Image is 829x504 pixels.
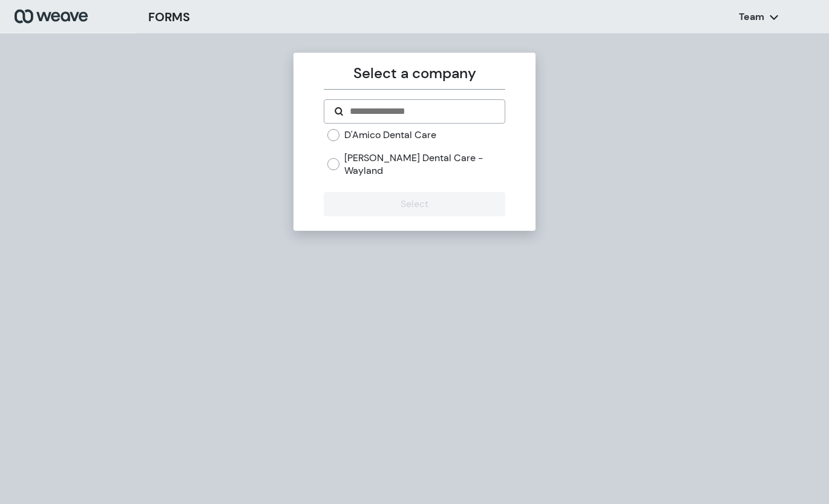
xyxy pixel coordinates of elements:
[344,151,505,177] label: [PERSON_NAME] Dental Care - Wayland
[148,8,190,26] h3: FORMS
[739,10,764,24] p: Team
[344,128,436,142] label: D'Amico Dental Care
[324,62,505,84] p: Select a company
[349,104,494,119] input: Search
[324,192,505,216] button: Select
